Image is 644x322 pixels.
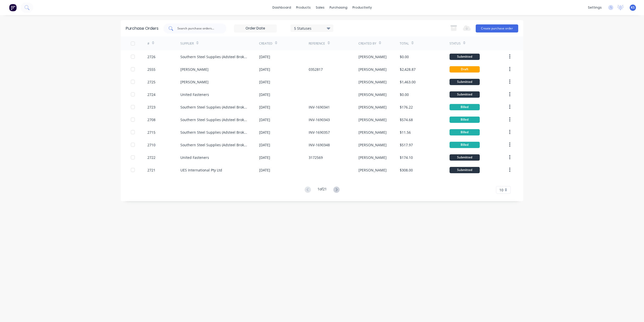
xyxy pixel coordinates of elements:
[309,104,330,110] div: INV-1690341
[400,67,416,72] div: $2,428.87
[358,41,376,46] div: Created By
[358,92,387,97] div: [PERSON_NAME]
[400,104,413,110] div: $176.22
[180,155,209,160] div: United Fasteners
[450,66,480,73] div: Draft
[450,41,461,46] div: Status
[259,104,270,110] div: [DATE]
[631,5,635,10] span: KS
[358,54,387,59] div: [PERSON_NAME]
[450,142,480,148] div: Billed
[400,54,409,59] div: $0.00
[147,167,155,173] div: 2721
[259,67,270,72] div: [DATE]
[259,130,270,135] div: [DATE]
[309,155,323,160] div: 3172569
[309,117,330,122] div: INV-1690343
[180,167,222,173] div: UES International Pty Ltd
[294,4,313,11] div: products
[147,117,155,122] div: 2708
[180,41,194,46] div: Supplier
[585,4,604,11] div: settings
[147,155,155,160] div: 2722
[450,79,480,85] div: Submitted
[180,130,249,135] div: Southern Steel Supplies (Adsteel Brokers T/as)
[358,142,387,148] div: [PERSON_NAME]
[358,104,387,110] div: [PERSON_NAME]
[400,79,416,85] div: $1,463.00
[259,142,270,148] div: [DATE]
[358,67,387,72] div: [PERSON_NAME]
[327,4,350,11] div: purchasing
[147,54,155,59] div: 2726
[180,79,209,85] div: [PERSON_NAME]
[270,4,294,11] a: dashboard
[309,41,325,46] div: Reference
[180,67,209,72] div: [PERSON_NAME]
[147,130,155,135] div: 2715
[400,41,409,46] div: Total
[259,41,272,46] div: Created
[177,26,219,31] input: Search purchase orders...
[450,104,480,110] div: Billed
[317,186,327,194] div: 1 of 21
[476,24,518,32] button: Create purchase order
[294,25,330,31] div: 5 Statuses
[180,104,249,110] div: Southern Steel Supplies (Adsteel Brokers T/as)
[450,54,480,60] div: Submitted
[147,104,155,110] div: 2723
[400,142,413,148] div: $517.97
[400,167,413,173] div: $308.00
[450,154,480,161] div: Submitted
[313,4,327,11] div: sales
[309,67,323,72] div: 0352817
[358,79,387,85] div: [PERSON_NAME]
[126,25,158,31] div: Purchase Orders
[259,155,270,160] div: [DATE]
[309,130,330,135] div: INV-1690357
[180,54,249,59] div: Southern Steel Supplies (Adsteel Brokers T/as)
[259,79,270,85] div: [DATE]
[147,41,149,46] div: #
[358,167,387,173] div: [PERSON_NAME]
[400,155,413,160] div: $174.10
[350,4,374,11] div: productivity
[358,117,387,122] div: [PERSON_NAME]
[499,187,503,193] span: 10
[147,67,155,72] div: 2555
[309,142,330,148] div: INV-1690348
[358,155,387,160] div: [PERSON_NAME]
[234,25,276,32] input: Order Date
[400,117,413,122] div: $574.68
[450,129,480,135] div: Billed
[180,92,209,97] div: United Fasteners
[259,92,270,97] div: [DATE]
[180,117,249,122] div: Southern Steel Supplies (Adsteel Brokers T/as)
[358,130,387,135] div: [PERSON_NAME]
[400,130,411,135] div: $11.56
[259,54,270,59] div: [DATE]
[450,117,480,123] div: Billed
[180,142,249,148] div: Southern Steel Supplies (Adsteel Brokers T/as)
[259,167,270,173] div: [DATE]
[147,92,155,97] div: 2724
[450,167,480,173] div: Submitted
[9,4,17,11] img: Factory
[147,79,155,85] div: 2725
[147,142,155,148] div: 2710
[400,92,409,97] div: $0.00
[450,91,480,98] div: Submitted
[259,117,270,122] div: [DATE]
